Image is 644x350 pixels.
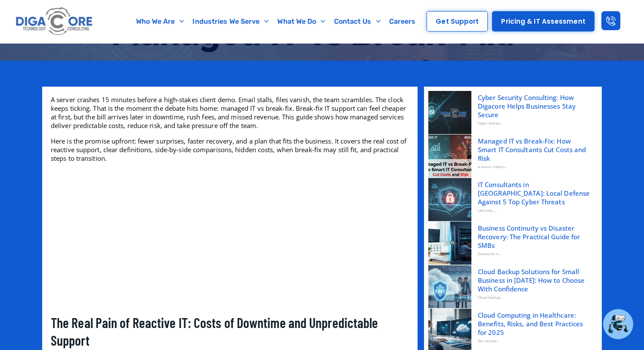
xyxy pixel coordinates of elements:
[428,265,471,308] img: Best Cloud Backup Solutions for Small Business in 2025
[478,137,591,162] a: Managed IT vs Break-Fix: How Smart IT Consultants Cut Costs and Risk
[428,178,471,221] img: IT Consultants in NJ
[501,18,585,25] span: Pricing & IT Assessment
[478,293,591,302] div: Cloud backup...
[273,12,329,31] a: What We Do
[478,162,591,171] div: A server crashes...
[478,119,591,128] div: Cyber threats...
[478,206,591,215] div: Last year,...
[478,93,591,119] a: Cyber Security Consulting: How Digacore Helps Businesses Stay Secure
[478,180,591,206] a: IT Consultants in [GEOGRAPHIC_DATA]: Local Defense Against 5 Top Cyber Threats
[478,224,591,250] a: Business Continuity vs Disaster Recovery: The Practical Guide for SMBs
[330,12,385,31] a: Contact Us
[436,18,479,25] span: Get Support
[51,314,409,350] h2: The Real Pain of Reactive IT: Costs of Downtime and Unpredictable Support
[478,250,591,258] div: Downtime is...
[130,12,423,31] nav: Menu
[132,12,188,31] a: Who We Are
[385,12,420,31] a: Careers
[188,12,273,31] a: Industries We Serve
[478,337,591,345] div: The volume...
[428,134,471,178] img: Managed IT vs Break-Fix
[51,95,409,130] p: A server crashes 15 minutes before a high-stakes client demo. Email stalls, files vanish, the tea...
[478,311,591,337] a: Cloud Computing in Healthcare: Benefits, Risks, and Best Practices for 2025
[428,222,471,265] img: Business Continuity Vs. Disaster Recovery
[51,137,409,162] p: Here is the promise upfront: fewer surprises, faster recovery, and a plan that fits the business....
[478,267,591,293] a: Cloud Backup Solutions for Small Business in [DATE]: How to Choose With Confidence
[428,91,471,134] img: Cyber Security Consulting
[492,11,594,31] a: Pricing & IT Assessment
[51,169,409,305] iframe: YouTube video player
[427,11,488,31] a: Get Support
[14,4,95,39] img: Digacore logo 1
